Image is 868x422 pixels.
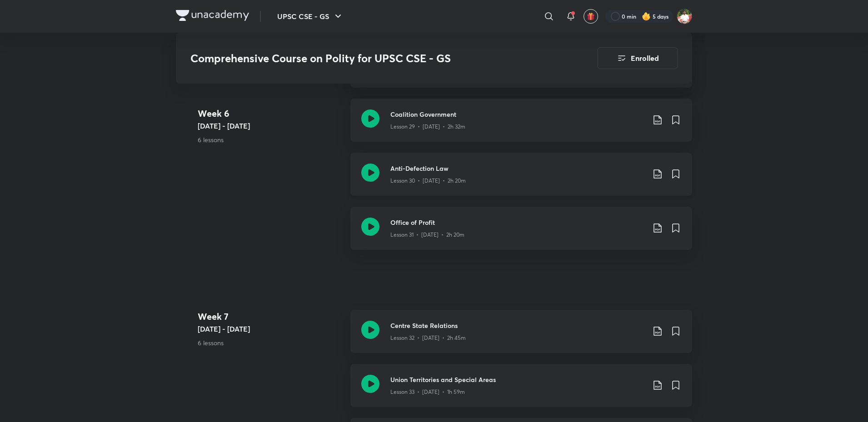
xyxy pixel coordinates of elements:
[198,310,343,323] h4: Week 7
[176,10,249,21] img: Company Logo
[350,153,692,207] a: Anti-Defection LawLesson 30 • [DATE] • 2h 20m
[642,12,651,21] img: streak
[272,7,349,25] button: UPSC CSE - GS
[677,9,692,24] img: Shashank Soni
[176,10,249,23] a: Company Logo
[390,375,645,384] h3: Union Territories and Special Areas
[390,123,465,131] p: Lesson 29 • [DATE] • 2h 32m
[390,109,645,119] h3: Coalition Government
[350,99,692,153] a: Coalition GovernmentLesson 29 • [DATE] • 2h 32m
[390,388,465,396] p: Lesson 33 • [DATE] • 1h 59m
[390,321,645,330] h3: Centre State Relations
[390,334,466,342] p: Lesson 32 • [DATE] • 2h 45m
[390,177,466,185] p: Lesson 30 • [DATE] • 2h 20m
[587,12,595,20] img: avatar
[350,310,692,364] a: Centre State RelationsLesson 32 • [DATE] • 2h 45m
[198,107,343,120] h4: Week 6
[390,164,645,173] h3: Anti-Defection Law
[198,323,343,334] h5: [DATE] - [DATE]
[198,135,343,144] p: 6 lessons
[198,338,343,348] p: 6 lessons
[584,9,598,24] button: avatar
[390,231,464,239] p: Lesson 31 • [DATE] • 2h 20m
[390,218,645,227] h3: Office of Profit
[198,120,343,131] h5: [DATE] - [DATE]
[190,52,546,65] h3: Comprehensive Course on Polity for UPSC CSE - GS
[350,364,692,418] a: Union Territories and Special AreasLesson 33 • [DATE] • 1h 59m
[350,207,692,261] a: Office of ProfitLesson 31 • [DATE] • 2h 20m
[598,47,678,69] button: Enrolled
